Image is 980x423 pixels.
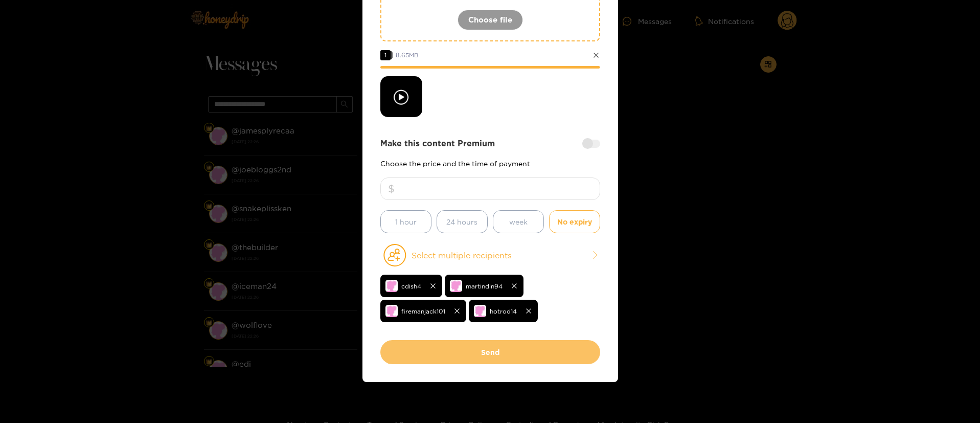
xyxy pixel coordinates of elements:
strong: Make this content Premium [380,138,495,149]
button: Choose file [458,10,523,30]
p: Choose the price and the time of payment [380,160,600,167]
span: 1 hour [395,216,417,228]
button: week [493,210,544,233]
span: 24 hours [446,216,477,228]
button: 1 hour [380,210,431,233]
img: no-avatar.png [474,305,486,317]
span: 8.65 MB [396,52,419,58]
img: no-avatar.png [385,305,398,317]
span: No expiry [557,216,592,228]
span: hotrod14 [490,305,517,317]
button: Send [380,340,600,364]
span: cdish4 [401,280,421,292]
span: 1 [380,50,391,60]
span: firemanjack101 [401,305,445,317]
img: no-avatar.png [450,280,462,292]
button: 24 hours [437,210,488,233]
span: martindin94 [466,280,503,292]
img: no-avatar.png [385,280,398,292]
button: Select multiple recipients [380,243,600,267]
span: week [509,216,528,228]
button: No expiry [549,210,600,233]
